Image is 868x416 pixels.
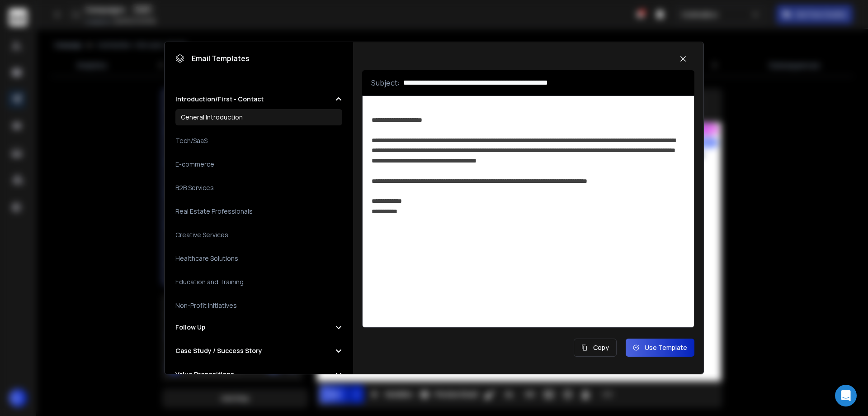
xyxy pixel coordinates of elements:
h3: General Introduction [181,113,243,122]
h3: E-commerce [175,160,214,169]
h1: Email Templates [175,53,250,64]
h3: Tech/SaaS [175,136,208,145]
h3: Education and Training [175,277,244,287]
button: Introduction/First - Contact [175,95,342,104]
h3: Creative Services [175,230,228,239]
p: Subject: [371,77,400,88]
button: Use Template [626,339,694,357]
h3: B2B Services [175,183,214,192]
button: Value Propositions [175,370,342,379]
h3: Non-Profit Initiatives [175,301,237,310]
div: Open Intercom Messenger [835,385,857,406]
h3: Real Estate Professionals [175,207,253,216]
button: Case Study / Success Story [175,346,342,355]
h3: Healthcare Solutions [175,254,238,263]
button: Copy [574,339,617,357]
button: Follow Up [175,323,342,332]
